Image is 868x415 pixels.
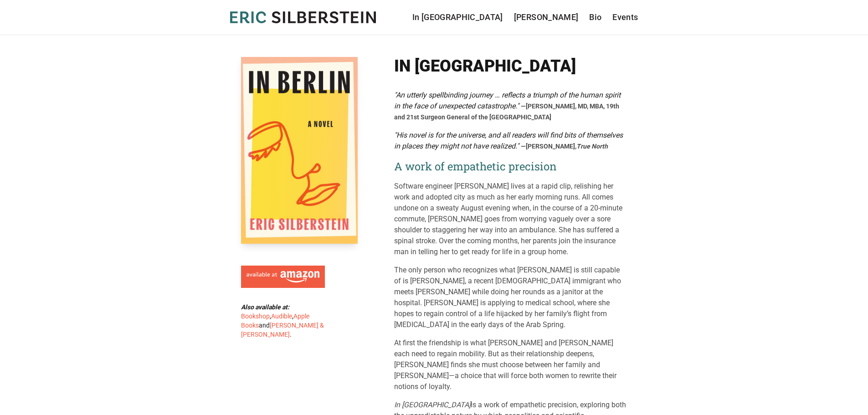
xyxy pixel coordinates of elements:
p: At first the friendship is what [PERSON_NAME] and [PERSON_NAME] each need to regain mobility. But... [394,338,627,392]
a: Audible [271,313,292,320]
em: "An utterly spellbinding journey … reflects a triumph of the human spirit in the face of unexpect... [394,91,621,110]
img: Cover of In Berlin [241,57,358,244]
em: "His novel is for the universe, and all readers will find bits of themselves in places they might... [394,131,623,150]
a: Available at Amazon [241,262,325,288]
h2: A work of empathetic precision [394,159,627,174]
p: The only person who recognizes what [PERSON_NAME] is still capable of is [PERSON_NAME], a recent ... [394,265,627,330]
span: —[PERSON_NAME], [521,143,608,150]
img: Available at Amazon [247,271,319,283]
a: [PERSON_NAME] [514,11,579,24]
em: True North [576,143,608,150]
div: , , and . [241,302,329,339]
a: In [GEOGRAPHIC_DATA] [412,11,503,24]
p: Software engineer [PERSON_NAME] lives at a rapid clip, relishing her work and adopted city as muc... [394,181,627,257]
b: Also available at: [241,303,289,311]
a: Bookshop [241,313,270,320]
a: Bio [589,11,601,24]
a: [PERSON_NAME] & [PERSON_NAME] [241,322,324,338]
h1: In [GEOGRAPHIC_DATA] [394,57,627,75]
a: Events [612,11,638,24]
i: In [GEOGRAPHIC_DATA] [394,400,471,409]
